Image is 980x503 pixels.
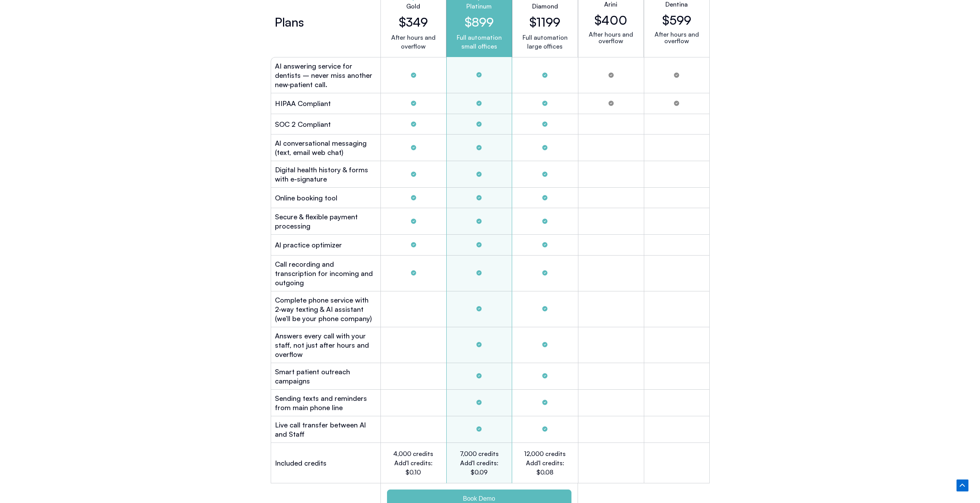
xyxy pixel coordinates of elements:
[275,193,337,202] h2: Online booking tool
[387,33,440,51] p: After hours and overflow
[650,31,703,44] p: After hours and overflow
[275,165,377,183] h2: Digital health history & forms with e-signature
[275,458,327,468] h2: Included credits
[275,119,331,129] h2: SOC 2 Compliant
[387,15,440,29] h2: $349
[275,259,377,287] h2: Call recording and transcription for incoming and outgoing
[529,15,560,29] h2: $1199
[662,13,691,27] h2: $599
[387,2,440,11] h2: Gold
[463,496,495,502] span: Book Demo
[275,61,377,89] h2: AI answering service for dentists – never miss another new‑patient call.
[453,2,506,11] h2: Platinum
[523,33,568,51] p: Full automation large offices
[532,2,558,11] h2: Diamond
[275,295,377,323] h2: Complete phone service with 2-way texting & AI assistant (we’ll be your phone company)
[523,449,566,477] h2: 12,000 credits Add'l credits: $0.08
[275,331,377,359] h2: Answers every call with your staff, not just after hours and overflow
[275,420,377,439] h2: Live call transfer between Al and Staff
[275,367,377,385] h2: Smart patient outreach campaigns
[585,31,637,44] p: After hours and overflow
[392,449,434,477] h2: 4,000 credits Add'l credits: $0.10
[275,138,377,157] h2: Al conversational messaging (text, email web chat)
[458,449,500,477] h2: 7,000 credits Add'l credits: $0.09
[275,394,377,412] h2: Sending texts and reminders from main phone line
[453,15,506,29] h2: $899
[595,13,627,27] h2: $400
[275,99,331,108] h2: HIPAA Compliant
[275,212,377,230] h2: Secure & flexible payment processing
[453,33,506,51] p: Full automation small offices
[275,17,304,27] h2: Plans
[275,240,342,249] h2: Al practice optimizer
